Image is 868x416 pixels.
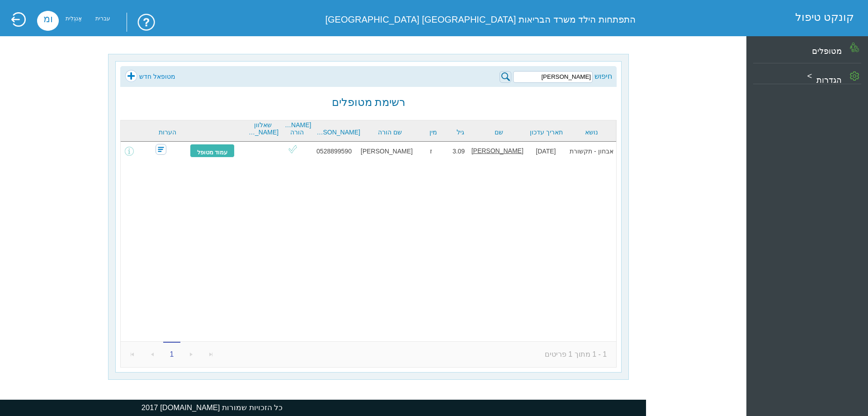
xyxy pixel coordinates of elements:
[361,148,413,155] font: [PERSON_NAME]
[570,148,613,155] font: אבחון - תקשורת
[197,149,228,156] font: עמוד מטופל
[159,129,176,136] font: הערות
[332,96,406,108] font: רשימת מטופלים
[453,148,465,155] font: 3.09
[139,73,175,80] font: מטופאל חדש
[127,13,156,32] img: trainingUsingSystem.png
[850,43,859,52] img: PatientGIcon.png
[259,121,311,136] font: [PERSON_NAME] הורה
[536,148,556,155] font: [DATE]
[142,403,283,412] font: כל הזכויות שמורות [DOMAIN_NAME] 2017
[812,46,842,56] font: מטופלים
[147,129,189,136] a: הערות
[472,147,524,154] font: [PERSON_NAME]
[308,129,360,136] font: [PERSON_NAME]
[474,129,524,136] a: שם
[123,345,142,363] a: עבור לעמוד הראשון
[43,13,53,24] font: ומ
[283,121,311,136] a: [PERSON_NAME] הורה
[850,72,859,81] img: SettingGIcon.png
[182,345,201,363] a: עבור לעמוד הבא
[452,129,469,136] a: גיל
[95,15,110,22] font: עברית
[202,345,220,363] a: עבור לעמוד האחרון
[500,71,511,83] img: searchPIcn.png
[528,129,565,136] a: תאריך עדכון
[170,350,174,358] font: 1
[545,350,607,358] font: 1 - 1 מתוך 1 פריטים
[457,129,464,136] font: גיל
[430,148,432,155] font: ז
[143,345,161,363] a: עבור לעמוד הקודם
[365,129,415,136] a: שם הורה
[316,129,360,136] a: [PERSON_NAME]
[585,129,598,136] font: נושא
[795,11,854,23] font: קונקט טיפול
[530,129,563,136] font: תאריך עדכון
[287,143,298,155] img: ViO.png
[325,14,635,24] font: התפתחות הילד משרד הבריאות [GEOGRAPHIC_DATA] [GEOGRAPHIC_DATA]
[419,129,447,136] a: מין
[378,129,402,136] font: שם הורה
[156,144,166,155] img: SecretaryNoComment.png
[594,72,612,80] font: חיפוש
[429,129,437,136] font: מין
[569,129,614,136] a: נושא
[495,129,503,136] font: שם
[226,121,278,136] font: שאלוון [PERSON_NAME]
[816,75,842,84] font: הגדרות
[316,148,352,155] font: 0528899590
[66,15,82,22] font: אַנגְלִית
[190,144,235,158] a: עמוד מטופל
[248,121,278,136] a: שאלוון [PERSON_NAME]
